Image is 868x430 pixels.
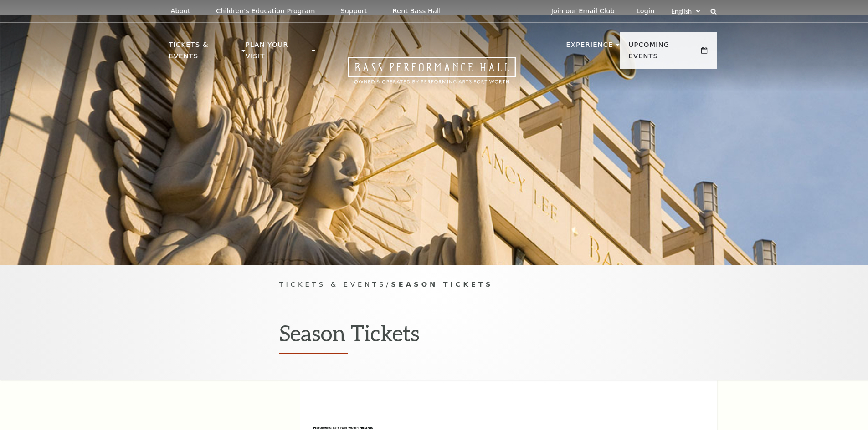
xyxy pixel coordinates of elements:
p: Experience [566,39,613,56]
span: Tickets & Events [279,280,386,288]
p: Children's Education Program [216,7,315,15]
h1: Season Tickets [279,320,589,354]
p: About [171,7,190,15]
p: Rent Bass Hall [393,7,441,15]
p: / [279,279,589,290]
p: Upcoming Events [629,39,699,67]
select: Select: [669,7,702,15]
p: Tickets & Events [169,39,240,67]
p: Plan Your Visit [246,39,309,67]
p: Support [341,7,367,15]
span: Season Tickets [391,280,493,288]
